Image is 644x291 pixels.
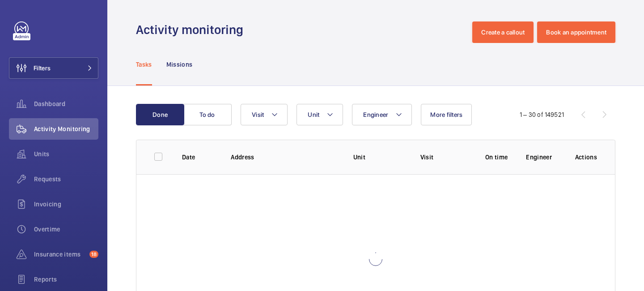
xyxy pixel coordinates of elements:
span: Dashboard [34,99,98,108]
button: Visit [241,104,288,125]
button: Create a callout [472,21,534,43]
button: Engineer [352,104,412,125]
p: Unit [353,153,406,162]
span: Units [34,150,98,158]
p: Missions [166,60,193,69]
p: Engineer [526,153,560,162]
button: More filters [421,104,472,125]
span: Unit [308,111,319,118]
h1: Activity monitoring [136,21,249,38]
span: Filters [34,64,51,73]
p: On time [481,153,512,162]
p: Address [231,153,339,162]
span: Invoicing [34,200,98,209]
span: More filters [430,111,462,118]
span: Reports [34,275,98,284]
span: 18 [89,251,98,258]
button: To do [183,104,232,125]
p: Tasks [136,60,152,69]
div: 1 – 30 of 149521 [520,110,564,119]
button: Filters [9,57,98,79]
span: Visit [252,111,264,118]
span: Overtime [34,225,98,234]
span: Activity Monitoring [34,124,98,133]
button: Unit [297,104,343,125]
span: Engineer [363,111,388,118]
button: Book an appointment [537,21,615,43]
p: Date [182,153,216,162]
span: Insurance items [34,250,86,259]
button: Done [136,104,184,125]
p: Actions [575,153,597,162]
p: Visit [420,153,467,162]
span: Requests [34,175,98,184]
